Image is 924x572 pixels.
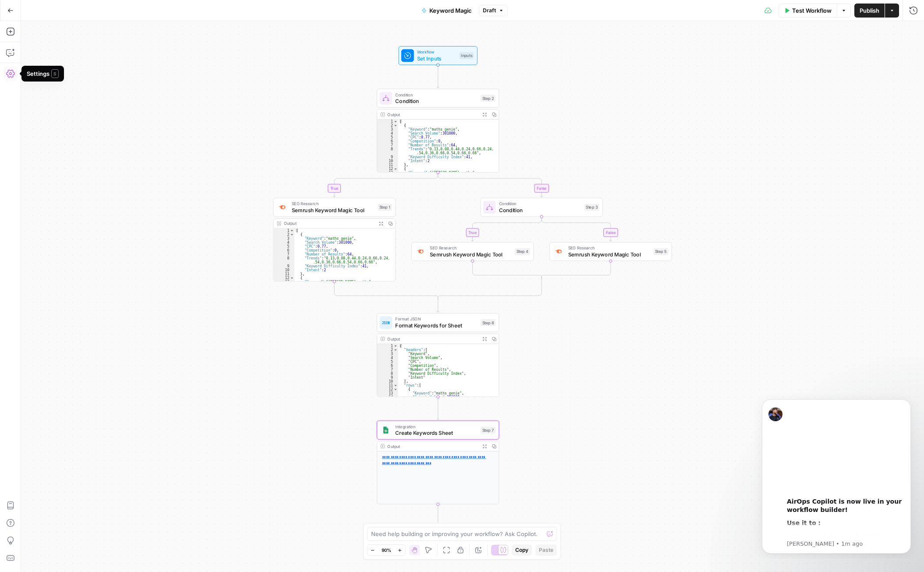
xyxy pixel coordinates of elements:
[273,252,294,256] div: 7
[555,248,563,256] img: 8a3tdog8tf0qdwwcclgyu02y995m
[377,376,398,380] div: 9
[535,544,557,556] button: Paste
[779,4,837,18] button: Test Workflow
[377,124,398,128] div: 2
[97,52,148,57] div: Keywords by Traffic
[377,391,398,395] div: 13
[273,280,294,284] div: 13
[377,364,398,368] div: 6
[515,546,528,554] span: Copy
[273,272,294,276] div: 11
[549,242,672,261] div: SEO ResearchSemrush Keyword Magic ToolStep 5
[395,92,477,98] span: Condition
[377,171,398,175] div: 13
[273,198,395,281] div: SEO ResearchSemrush Keyword Magic ToolStep 1Output[ { "Keyword":"maths genie", "Search Volume":30...
[387,336,477,342] div: Output
[473,261,542,279] g: Edge from step_4 to step_3-conditional-end
[273,264,294,268] div: 9
[292,201,375,207] span: SEO Research
[377,368,398,372] div: 7
[292,206,375,214] span: Semrush Keyword Magic Tool
[377,167,398,171] div: 12
[273,233,294,237] div: 2
[377,46,499,65] div: WorkflowSet InputsInputs
[471,217,542,241] g: Edge from step_3 to step_4
[377,360,398,364] div: 5
[377,356,398,360] div: 4
[515,248,530,255] div: Step 4
[499,206,581,214] span: Condition
[854,4,885,18] button: Publish
[377,384,398,387] div: 11
[481,319,496,326] div: Step 6
[24,51,31,58] img: tab_domain_overview_orange.svg
[273,256,294,264] div: 8
[437,65,439,88] g: Edge from start to step_2
[377,163,398,167] div: 11
[273,268,294,272] div: 10
[377,135,398,139] div: 5
[273,276,294,280] div: 12
[334,281,438,299] g: Edge from step_1 to step_2-conditional-end
[273,249,294,252] div: 6
[437,298,439,312] g: Edge from step_2-conditional-end to step_6
[377,89,499,172] div: ConditionConditionStep 2Output[ { "Keyword":"maths genie", "Search Volume":301000, "CPC":0.77, "C...
[481,426,496,433] div: Step 7
[14,14,21,21] img: logo_orange.svg
[393,384,398,387] span: Toggle code folding, rows 11 through 1012
[377,380,398,384] div: 10
[33,52,78,57] div: Domain Overview
[459,52,474,59] div: Inputs
[377,395,398,399] div: 14
[568,245,650,251] span: SEO Research
[333,173,438,197] g: Edge from step_2 to step_1
[377,147,398,155] div: 8
[393,120,398,124] span: Toggle code folding, rows 1 through 1002
[393,344,398,348] span: Toggle code folding, rows 1 through 1013
[653,248,668,255] div: Step 5
[377,155,398,159] div: 9
[393,348,398,352] span: Toggle code folding, rows 2 through 10
[377,344,398,348] div: 1
[395,429,477,437] span: Create Keywords Sheet
[23,23,96,30] div: Domain: [DOMAIN_NAME]
[481,95,496,102] div: Step 2
[51,69,59,78] span: S
[377,143,398,147] div: 7
[273,245,294,249] div: 5
[393,124,398,128] span: Toggle code folding, rows 2 through 11
[25,14,43,21] div: v 4.0.25
[395,97,477,105] span: Condition
[377,372,398,376] div: 8
[290,228,294,232] span: Toggle code folding, rows 1 through 1002
[87,51,94,58] img: tab_keywords_by_traffic_grey.svg
[512,544,532,556] button: Copy
[273,241,294,245] div: 4
[14,23,21,30] img: website_grey.svg
[377,128,398,131] div: 3
[273,228,294,232] div: 1
[377,352,398,356] div: 3
[284,220,374,227] div: Output
[273,237,294,241] div: 3
[393,167,398,171] span: Toggle code folding, rows 12 through 21
[395,423,477,430] span: Integration
[792,6,832,15] span: Test Workflow
[437,504,439,527] g: Edge from step_7 to end
[429,6,472,15] span: Keyword Magic
[438,173,543,197] g: Edge from step_2 to step_3
[430,250,512,258] span: Semrush Keyword Magic Tool
[430,245,512,251] span: SEO Research
[378,204,392,211] div: Step 1
[438,277,542,299] g: Edge from step_3-conditional-end to step_2-conditional-end
[387,111,477,117] div: Output
[377,313,499,397] div: Format JSONFormat Keywords for SheetStep 6Output{ "headers":[ "Keyword", "Search Volume", "CPC", ...
[483,7,496,14] span: Draft
[278,203,286,211] img: 8a3tdog8tf0qdwwcclgyu02y995m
